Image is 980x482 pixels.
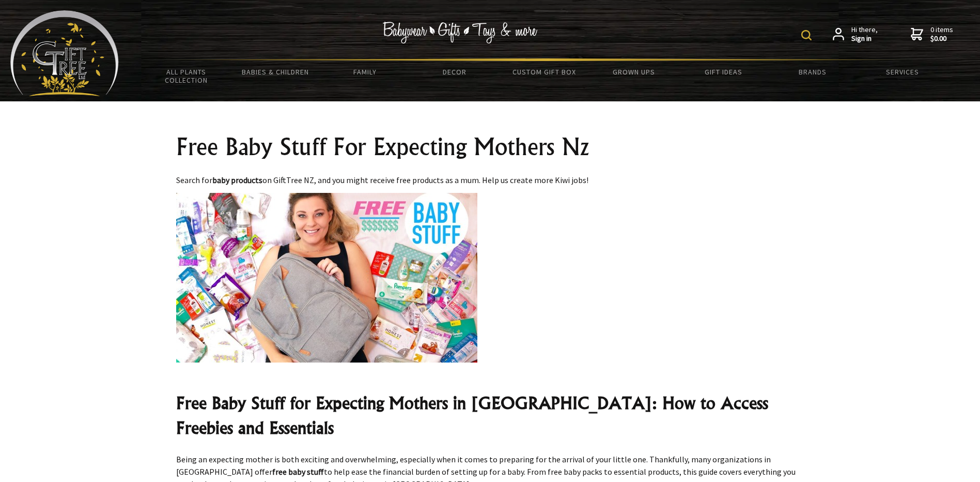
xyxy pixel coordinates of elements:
strong: baby products [212,175,262,185]
a: Brands [768,61,858,83]
p: Search for on GiftTree NZ, and you might receive free products as a mum. Help us create more Kiwi... [176,174,804,186]
a: Hi there,Sign in [833,25,878,43]
span: 0 items [930,25,953,43]
img: Babywear - Gifts - Toys & more [383,22,538,43]
span: Hi there, [851,25,878,43]
a: Custom Gift Box [500,61,589,83]
img: product search [801,30,812,40]
a: Family [320,61,410,83]
a: Services [858,61,947,83]
a: 0 items$0.00 [911,25,953,43]
strong: free baby stuff [272,466,324,477]
strong: Free Baby Stuff for Expecting Mothers in [GEOGRAPHIC_DATA]: How to Access Freebies and Essentials [176,393,768,438]
a: Decor [410,61,499,83]
strong: Sign in [851,34,878,43]
a: Babies & Children [231,61,320,83]
a: Grown Ups [589,61,678,83]
img: Babyware - Gifts - Toys and more... [10,10,119,96]
strong: $0.00 [930,34,953,43]
h1: Free Baby Stuff For Expecting Mothers Nz [176,134,804,159]
a: All Plants Collection [142,61,231,91]
a: Gift Ideas [678,61,768,83]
